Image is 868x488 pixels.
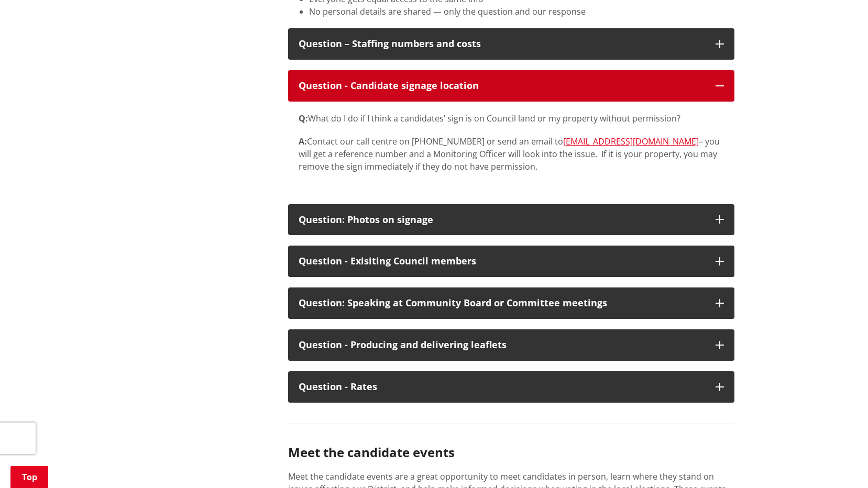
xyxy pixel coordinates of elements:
[299,256,705,267] div: Question - Exisiting Council members
[288,204,734,236] button: Question: Photos on signage
[288,287,734,319] button: Question: Speaking at Community Board or Committee meetings
[288,28,734,60] button: Question – Staffing numbers and costs
[288,246,734,277] button: Question - Exisiting Council members
[299,382,705,392] div: Question - Rates
[299,298,705,308] div: Question: Speaking at Community Board or Committee meetings
[10,466,48,488] a: Top
[299,215,705,225] div: Question: Photos on signage
[288,443,455,461] strong: Meet the candidate events
[309,5,734,18] li: No personal details are shared — only the question and our response
[299,136,307,147] strong: A:
[299,135,724,173] p: Contact our call centre on [PHONE_NUMBER] or send an email to – you will get a reference number a...
[299,340,705,350] div: Question - Producing and delivering leaflets
[299,39,705,49] div: Question – Staffing numbers and costs
[288,371,734,403] button: Question - Rates
[820,444,858,482] iframe: Messenger Launcher
[299,113,308,124] strong: Q:
[288,70,734,102] button: Question - Candidate signage location
[299,81,705,91] div: Question - Candidate signage location
[563,136,699,147] a: [EMAIL_ADDRESS][DOMAIN_NAME]
[299,112,724,125] p: What do I do if I think a candidates’ sign is on Council land or my property without permission?
[288,329,734,361] button: Question - Producing and delivering leaflets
